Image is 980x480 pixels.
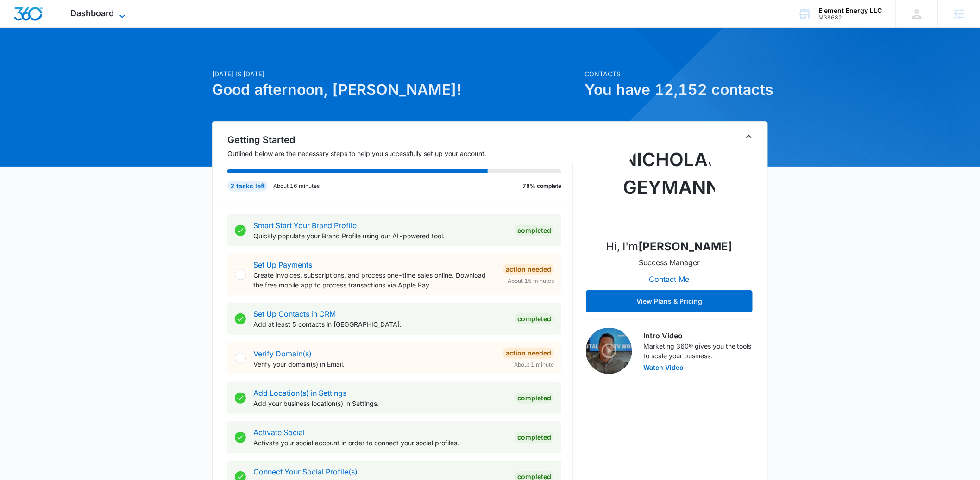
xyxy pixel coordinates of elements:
[584,79,768,101] h1: You have 12,152 contacts
[227,149,573,158] p: Outlined below are the necessary steps to help you successfully set up your account.
[253,231,507,241] p: Quickly populate your Brand Profile using our AI-powered tool.
[253,388,346,398] a: Add Location(s) in Settings
[253,428,305,437] a: Activate Social
[253,438,507,448] p: Activate your social account in order to connect your social profiles.
[522,182,561,190] p: 78% complete
[253,260,312,269] a: Set Up Payments
[640,268,699,290] button: Contact Me
[212,79,579,101] h1: Good afternoon, [PERSON_NAME]!
[503,264,554,275] div: Action Needed
[253,319,507,329] p: Add at least 5 contacts in [GEOGRAPHIC_DATA].
[503,348,554,359] div: Action Needed
[515,393,554,404] div: Completed
[584,69,768,79] p: Contacts
[273,182,320,190] p: About 16 minutes
[212,69,579,79] p: [DATE] is [DATE]
[253,270,496,290] p: Create invoices, subscriptions, and process one-time sales online. Download the free mobile app t...
[623,138,716,231] img: Nicholas Geymann
[515,313,554,324] div: Completed
[253,359,496,369] p: Verify your domain(s) in Email.
[253,399,507,408] p: Add your business location(s) in Settings.
[253,349,312,358] a: Verify Domain(s)
[639,240,733,253] strong: [PERSON_NAME]
[819,14,882,21] div: account id
[514,361,554,369] span: About 1 minute
[515,432,554,443] div: Completed
[586,328,632,374] img: Intro Video
[819,7,882,14] div: account name
[643,364,684,371] button: Watch Video
[253,309,336,318] a: Set Up Contacts in CRM
[71,8,114,18] span: Dashboard
[643,341,753,361] p: Marketing 360® gives you the tools to scale your business.
[639,257,700,268] p: Success Manager
[586,290,753,312] button: View Plans & Pricing
[508,277,554,285] span: About 15 minutes
[515,225,554,236] div: Completed
[643,330,753,341] h3: Intro Video
[227,133,573,147] h2: Getting Started
[743,131,754,142] button: Toggle Collapse
[253,221,357,230] a: Smart Start Your Brand Profile
[606,238,733,255] p: Hi, I'm
[253,467,358,476] a: Connect Your Social Profile(s)
[227,181,268,192] div: 2 tasks left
